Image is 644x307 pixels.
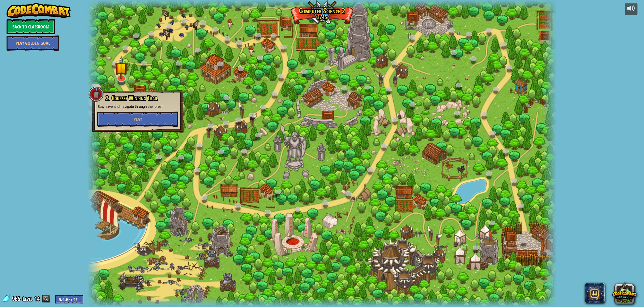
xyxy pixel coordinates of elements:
span: 965 [12,295,22,303]
span: 14 [34,295,40,303]
img: level-banner-started.png [115,56,128,79]
button: Play [97,112,178,127]
img: CodeCombat - Learn how to code by playing a game [7,3,71,18]
span: Level [22,295,32,303]
p: Stay alive and navigate through the forest! [97,104,178,109]
a: Back to Classroom [7,19,55,34]
span: 2. Course: Winding Trail [106,94,158,102]
button: Adjust volume [625,3,637,15]
a: Play Golden Goal [7,36,59,51]
span: Play [134,116,142,122]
